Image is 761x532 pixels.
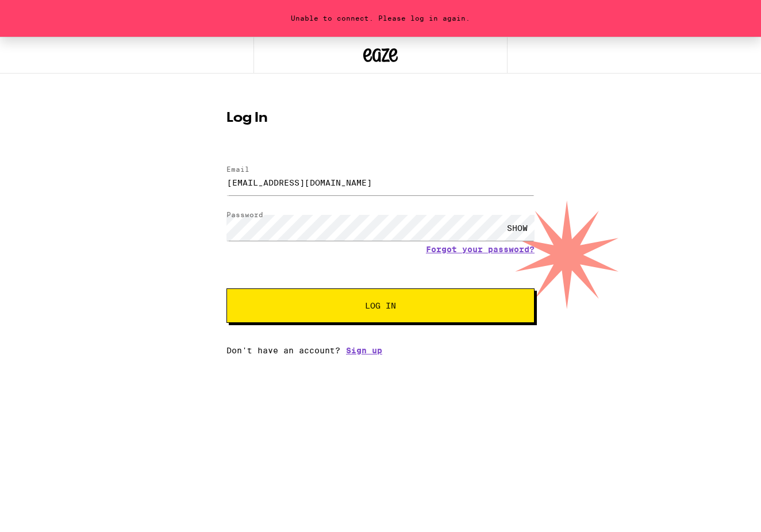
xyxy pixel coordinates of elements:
span: Hi. Need any help? [7,8,83,17]
div: SHOW [500,215,535,241]
a: Sign up [346,346,382,355]
a: Forgot your password? [426,245,535,254]
span: Log In [365,302,396,310]
button: Log In [226,288,535,323]
div: Don't have an account? [226,346,535,355]
input: Email [226,169,535,195]
label: Password [226,211,263,218]
h1: Log In [226,111,535,125]
label: Email [226,165,249,173]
